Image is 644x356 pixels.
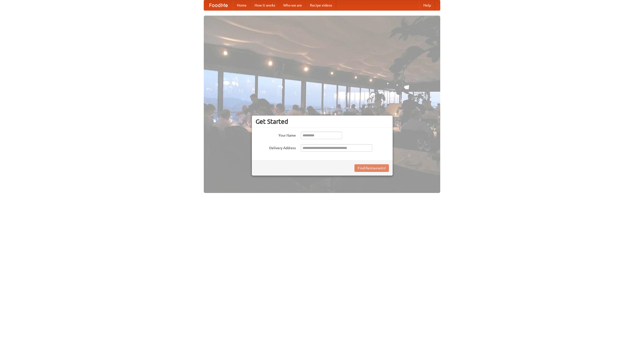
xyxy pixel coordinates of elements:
h3: Get Started [256,118,389,125]
a: How it works [251,0,279,10]
a: Recipe videos [306,0,336,10]
a: FoodMe [204,0,233,10]
a: Home [233,0,251,10]
label: Your Name [256,132,296,138]
a: Who we are [279,0,306,10]
button: Find Restaurants! [354,164,389,172]
label: Delivery Address [256,144,296,150]
a: Help [419,0,435,10]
